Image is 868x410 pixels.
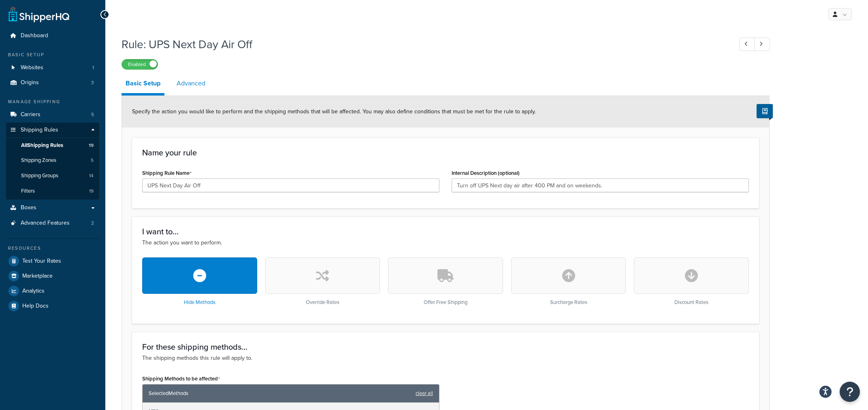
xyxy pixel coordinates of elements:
[6,245,99,252] div: Resources
[21,204,36,211] span: Boxes
[6,75,99,90] a: Origins3
[21,32,48,39] span: Dashboard
[6,284,99,298] a: Analytics
[142,170,192,176] label: Shipping Rule Name
[122,59,158,69] label: Enabled
[173,74,209,93] a: Advanced
[6,60,99,75] li: Websites
[91,157,94,164] span: 5
[21,111,41,118] span: Carriers
[6,254,99,268] a: Test Your Rates
[89,142,94,149] span: 19
[149,388,412,399] span: Selected Methods
[21,127,58,134] span: Shipping Rules
[6,123,99,138] a: Shipping Rules
[21,79,39,86] span: Origins
[21,172,58,179] span: Shipping Groups
[6,269,99,283] a: Marketplace
[739,38,755,51] a: Previous Record
[142,342,749,351] h3: For these shipping methods...
[6,123,99,200] li: Shipping Rules
[388,257,503,306] div: Offer Free Shipping
[22,258,61,265] span: Test Your Rates
[265,257,380,306] div: Override Rates
[91,79,94,86] span: 3
[142,238,749,247] p: The action you want to perform.
[754,38,770,51] a: Next Record
[6,51,99,58] div: Basic Setup
[6,168,99,183] a: Shipping Groups14
[6,216,99,231] a: Advanced Features2
[89,188,94,195] span: 19
[132,107,536,116] span: Specify the action you would like to perform and the shipping methods that will be affected. You ...
[21,157,56,164] span: Shipping Zones
[122,74,164,96] a: Basic Setup
[21,188,35,195] span: Filters
[22,288,45,295] span: Analytics
[6,75,99,90] li: Origins
[22,303,49,310] span: Help Docs
[6,200,99,215] a: Boxes
[122,36,724,52] h1: Rule: UPS Next Day Air Off
[142,227,749,236] h3: I want to...
[91,220,94,227] span: 2
[89,172,94,179] span: 14
[6,299,99,313] a: Help Docs
[6,107,99,122] a: Carriers5
[6,184,99,199] li: Filters
[634,257,749,306] div: Discount Rates
[142,376,220,382] label: Shipping Methods to be affected
[91,111,94,118] span: 5
[6,216,99,231] li: Advanced Features
[21,64,43,71] span: Websites
[757,104,773,118] button: Show Help Docs
[416,388,433,399] a: clear all
[6,60,99,75] a: Websites1
[21,142,63,149] span: All Shipping Rules
[21,220,70,227] span: Advanced Features
[511,257,626,306] div: Surcharge Rates
[6,168,99,183] li: Shipping Groups
[6,28,99,43] a: Dashboard
[142,148,749,157] h3: Name your rule
[6,184,99,199] a: Filters19
[22,273,53,280] span: Marketplace
[452,170,520,176] label: Internal Description (optional)
[6,98,99,105] div: Manage Shipping
[142,257,257,306] div: Hide Methods
[142,354,749,363] p: The shipping methods this rule will apply to.
[6,153,99,168] a: Shipping Zones5
[92,64,94,71] span: 1
[6,107,99,122] li: Carriers
[6,153,99,168] li: Shipping Zones
[6,138,99,153] a: AllShipping Rules19
[840,382,860,402] button: Open Resource Center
